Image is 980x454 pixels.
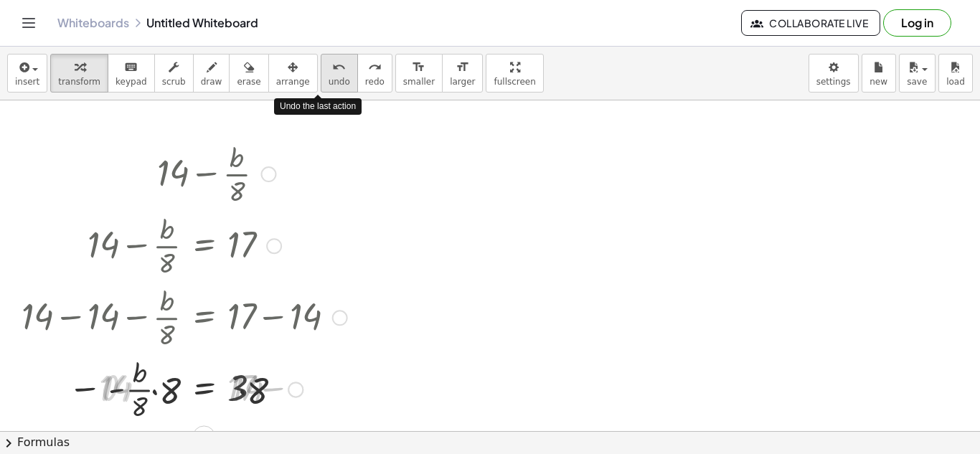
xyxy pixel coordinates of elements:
[237,77,260,87] span: erase
[883,9,951,37] button: Log in
[494,77,535,87] span: fullscreen
[753,16,868,29] span: Collaborate Live
[365,77,385,87] span: redo
[276,77,310,87] span: arrange
[193,54,230,93] button: draw
[403,77,435,87] span: smaller
[907,77,927,87] span: save
[201,77,222,87] span: draw
[321,54,358,93] button: undoundo
[15,77,39,87] span: insert
[332,59,346,76] i: undo
[486,54,543,93] button: fullscreen
[124,59,138,76] i: keyboard
[456,59,469,76] i: format_size
[7,54,47,93] button: insert
[116,77,147,87] span: keypad
[368,59,382,76] i: redo
[108,54,155,93] button: keyboardkeypad
[192,426,215,449] div: Apply the same math to both sides of the equation
[58,77,100,87] span: transform
[268,54,318,93] button: arrange
[938,54,973,93] button: load
[395,54,443,93] button: format_sizesmaller
[162,77,186,87] span: scrub
[274,98,362,115] div: Undo the last action
[741,10,880,36] button: Collaborate Live
[229,54,268,93] button: erase
[862,54,896,93] button: new
[450,77,475,87] span: larger
[154,54,194,93] button: scrub
[57,16,129,30] a: Whiteboards
[329,77,350,87] span: undo
[870,77,887,87] span: new
[899,54,936,93] button: save
[442,54,483,93] button: format_sizelarger
[412,59,425,76] i: format_size
[946,77,965,87] span: load
[17,11,40,34] button: Toggle navigation
[816,77,851,87] span: settings
[50,54,108,93] button: transform
[357,54,392,93] button: redoredo
[809,54,859,93] button: settings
